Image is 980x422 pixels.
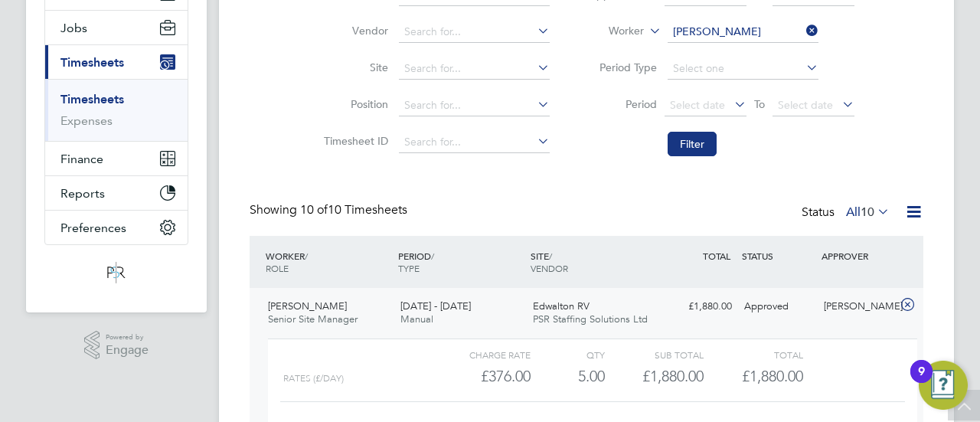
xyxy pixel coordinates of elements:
button: Open Resource Center, 9 new notifications [919,361,968,410]
span: Powered by [106,331,149,344]
div: Total [704,345,802,364]
span: ROLE [266,262,289,274]
button: Finance [45,142,188,175]
span: 10 Timesheets [300,202,407,218]
span: TYPE [398,262,420,274]
input: Search for... [668,21,818,43]
div: PERIOD [394,242,527,282]
div: £376.00 [432,364,531,389]
label: All [846,204,890,220]
span: Select date [778,98,833,112]
span: 10 of [300,202,328,218]
div: 5.00 [531,364,605,389]
div: APPROVER [818,242,897,270]
span: [PERSON_NAME] [268,299,347,312]
span: Rates (£/day) [283,373,344,384]
span: / [305,250,308,262]
a: Go to home page [44,260,188,285]
div: QTY [531,345,605,364]
div: Showing [250,202,410,218]
span: Timesheets [60,55,124,70]
button: Jobs [45,11,188,44]
button: Reports [45,176,188,210]
img: psrsolutions-logo-retina.png [103,260,130,285]
button: Filter [668,132,717,156]
span: Senior Site Manager [268,312,358,325]
span: / [549,250,552,262]
span: £1,880.00 [742,367,803,385]
div: Status [802,202,893,224]
div: 9 [918,371,925,391]
div: Sub Total [605,345,704,364]
span: Engage [106,344,149,357]
span: Jobs [60,21,87,35]
div: Timesheets [45,79,188,141]
span: To [750,94,769,114]
input: Search for... [399,21,550,43]
span: Preferences [60,221,126,235]
input: Select one [668,58,818,80]
span: [DATE] - [DATE] [400,299,471,312]
div: SITE [527,242,659,282]
span: Finance [60,152,103,166]
label: Timesheet ID [319,134,388,148]
a: Timesheets [60,92,124,106]
span: / [431,250,434,262]
input: Search for... [399,95,550,116]
label: Period Type [588,61,657,74]
span: Edwalton RV [533,299,590,312]
div: Approved [738,294,818,319]
a: Expenses [60,113,113,128]
div: Charge rate [432,345,531,364]
a: Powered byEngage [84,331,149,360]
div: WORKER [262,242,394,282]
label: Site [319,61,388,74]
div: £1,880.00 [605,364,704,389]
div: £1,880.00 [658,294,738,319]
input: Search for... [399,132,550,153]
label: Vendor [319,24,388,38]
span: 10 [861,204,874,220]
input: Search for... [399,58,550,80]
span: VENDOR [531,262,568,274]
span: TOTAL [703,250,730,262]
div: [PERSON_NAME] [818,294,897,319]
span: PSR Staffing Solutions Ltd [533,312,648,325]
span: Select date [670,98,725,112]
button: Preferences [45,211,188,244]
label: Period [588,97,657,111]
span: Reports [60,186,105,201]
label: Worker [575,24,644,39]
div: STATUS [738,242,818,270]
button: Timesheets [45,45,188,79]
span: Manual [400,312,433,325]
label: Position [319,97,388,111]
